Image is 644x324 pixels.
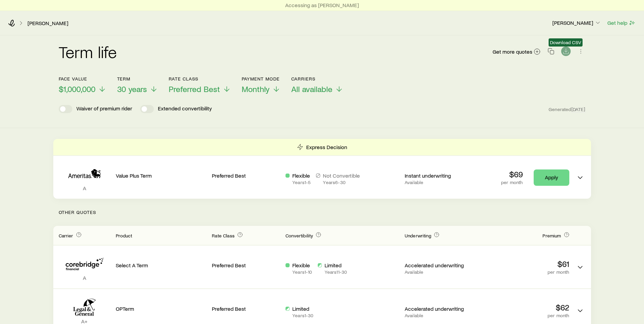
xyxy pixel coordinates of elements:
[292,172,311,179] p: Flexible
[116,233,132,238] span: Product
[76,105,132,113] p: Waiver of premium rider
[59,76,106,82] p: Face value
[169,84,220,94] span: Preferred Best
[405,305,473,312] p: Accelerated underwriting
[571,106,586,112] span: [DATE]
[534,169,569,186] a: Apply
[552,19,602,27] button: [PERSON_NAME]
[478,269,569,275] p: per month
[117,76,158,82] p: Term
[542,233,561,238] span: Premium
[325,262,347,269] p: Limited
[501,169,522,179] p: $69
[405,233,431,238] span: Underwriting
[325,269,347,275] p: Years 11 - 30
[59,233,73,238] span: Carrier
[405,262,473,269] p: Accelerated underwriting
[116,262,207,269] p: Select A Term
[212,233,235,238] span: Rate Class
[492,48,541,56] a: Get more quotes
[59,43,117,60] h2: Term life
[242,76,280,94] button: Payment ModeMonthly
[59,274,110,281] p: A
[292,313,313,318] p: Years 1 - 30
[53,139,591,199] div: Term quotes
[59,76,106,94] button: Face value$1,000,000
[292,305,313,312] p: Limited
[53,199,591,226] p: Other Quotes
[292,269,312,275] p: Years 1 - 10
[607,19,636,27] button: Get help
[405,313,473,318] p: Available
[117,76,158,94] button: Term30 years
[242,84,270,94] span: Monthly
[291,76,343,82] p: Carriers
[306,144,347,150] p: Express Decision
[561,49,571,56] a: Download CSV
[27,20,69,26] a: [PERSON_NAME]
[323,180,360,185] p: Years 6 - 30
[405,172,473,179] p: Instant underwriting
[292,262,312,269] p: Flexible
[212,262,280,269] p: Preferred Best
[405,180,473,185] p: Available
[501,180,522,185] p: per month
[323,172,360,179] p: Not Convertible
[212,172,280,179] p: Preferred Best
[549,106,585,112] span: Generated
[117,84,147,94] span: 30 years
[478,303,569,312] p: $62
[285,2,359,8] p: Accessing as [PERSON_NAME]
[478,259,569,269] p: $61
[59,185,110,192] p: A
[242,76,280,82] p: Payment Mode
[116,172,207,179] p: Value Plus Term
[116,305,207,312] p: OPTerm
[292,180,311,185] p: Years 1 - 5
[550,40,581,45] span: Download CSV
[493,49,532,54] span: Get more quotes
[169,76,231,94] button: Rate ClassPreferred Best
[212,305,280,312] p: Preferred Best
[158,105,212,113] p: Extended convertibility
[59,84,95,94] span: $1,000,000
[291,84,332,94] span: All available
[169,76,231,82] p: Rate Class
[291,76,343,94] button: CarriersAll available
[478,313,569,318] p: per month
[405,269,473,275] p: Available
[552,19,601,26] p: [PERSON_NAME]
[286,233,313,238] span: Convertibility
